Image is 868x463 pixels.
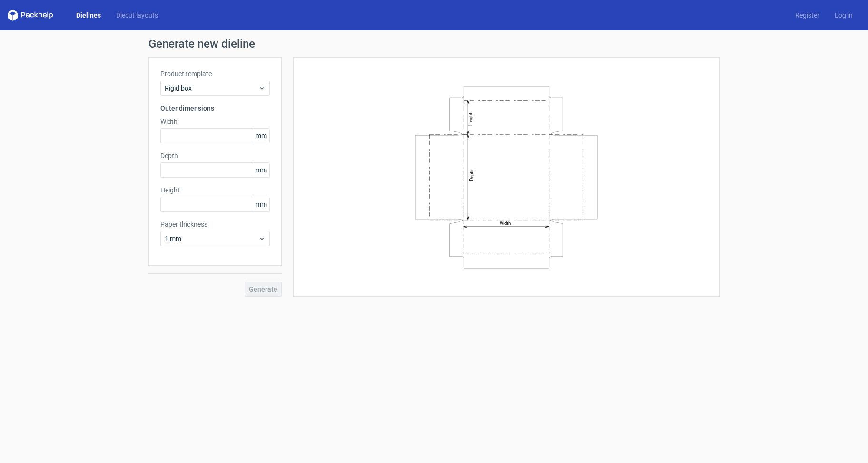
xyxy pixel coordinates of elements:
text: Height [468,112,473,125]
a: Log in [827,10,860,20]
label: Depth [160,151,270,161]
label: Width [160,117,270,126]
span: Rigid box [165,83,258,93]
h1: Generate new dieline [148,38,720,50]
h3: Outer dimensions [160,103,270,113]
a: Diecut layouts [108,10,166,20]
label: Product template [160,69,270,79]
span: 1 mm [165,234,258,243]
label: Paper thickness [160,220,270,229]
label: Height [160,185,270,195]
text: Depth [469,169,474,181]
span: mm [253,129,269,143]
text: Width [500,221,511,226]
span: mm [253,163,269,177]
a: Register [788,10,827,20]
a: Dielines [69,10,108,20]
span: mm [253,197,269,211]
